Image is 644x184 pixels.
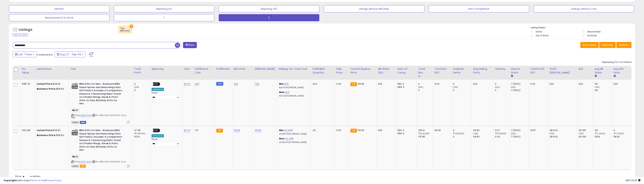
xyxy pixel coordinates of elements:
[550,129,577,132] div: 28.62%
[19,27,32,32] h5: Listings
[429,5,529,12] button: Non Competitive
[530,129,545,132] div: 16.87
[473,132,478,135] small: (0%)
[184,67,192,71] div: Cost
[55,51,85,57] button: Aug-27 - Sep-02
[22,67,34,75] div: Inv. value
[71,121,79,124] span: All listings currently available for purchase on Amazon
[595,82,612,86] div: 0%
[184,82,190,86] a: 25.44
[279,129,284,132] b: Min:
[579,129,593,132] div: 66.31%
[595,67,611,75] div: Avg BB Share
[378,82,393,86] div: N/A
[550,82,575,86] div: N/A
[434,67,450,75] div: Total Rev. Diff.
[595,89,612,92] div: 0%
[495,135,509,138] div: 0.43
[279,141,308,144] p: 29.59% Profit [PERSON_NAME]
[71,129,78,136] img: 51wUasW--bL._SL40_.jpg
[71,82,130,123] div: ASIN:
[219,14,319,21] button: 2
[152,67,181,71] div: Repricing
[216,129,223,133] small: FBA
[497,132,506,135] small: (32.56%)
[152,138,179,146] div: Preset:
[530,82,545,86] div: 0.00
[18,53,32,56] span: Last 7 Days
[279,129,308,135] div: %
[152,92,179,100] div: Preset:
[30,179,45,182] a: Terms of Use
[37,82,53,86] b: Listed Price:
[134,135,150,138] div: 50.61
[79,114,91,117] a: B08BG9JGXH
[216,67,231,71] div: Fulfillment
[418,129,433,132] div: 235.8
[195,129,212,132] div: 7.8
[579,135,593,138] div: 66.31%
[511,75,513,78] small: Days In Stock.
[37,134,66,137] div: $58.83
[587,34,597,37] label: Archived
[453,135,472,138] div: 3
[279,133,308,135] p: 29.59% Profit [PERSON_NAME]
[511,86,516,89] small: (0%)
[60,53,81,56] span: Aug-27 - Sep-02
[71,108,80,112] span: BDR
[579,82,590,86] div: N/A
[152,88,164,91] div: Amazon AI
[13,51,36,57] button: Last 7 Days
[580,42,599,48] button: Save View
[71,129,130,167] div: ASIN:
[279,95,308,97] p: N/A Profit [PERSON_NAME]
[595,86,600,89] small: (0%)
[37,134,56,137] b: Business Price:
[37,87,66,90] div: $58.83
[602,61,632,64] div: Displaying 1 to 2 of 2 items
[550,67,576,75] div: Profit [PERSON_NAME]
[279,137,285,140] b: Max:
[130,24,133,28] button: ×
[614,75,616,78] small: Avg Win Price.
[114,5,214,12] button: Repricing On
[219,5,319,12] button: Repricing Off
[279,90,285,94] b: Max:
[37,82,66,86] div: $58.95
[511,67,527,75] div: Days In Stock
[4,179,61,182] div: seller snap | |
[70,67,131,71] div: Title
[378,129,393,132] div: N/A
[313,67,333,75] div: Fulfillable Quantity
[418,86,423,89] small: (0%)
[79,82,122,106] b: BBQ Gifts for Men - Backyard BBQ Sauce Spices and Seasonings Sets Gift Packs | Includes 4 Competi...
[595,75,597,78] small: Avg BB Share.
[616,132,624,135] small: (-100%)
[71,82,78,89] img: 51wUasW--bL._SL40_.jpg
[495,86,500,89] small: (0%)
[255,82,259,86] a: N/A
[511,135,529,138] div: 7 (100%)
[22,82,33,86] div: 5189.76
[277,66,311,80] th: The percentage added to the cost of goods (COGS) that forms the calculator for Min & Max prices.
[46,179,61,182] a: Privacy Policy
[614,129,631,132] div: 0
[511,89,529,92] div: 7 (100%)
[134,89,150,92] div: 0
[455,132,464,135] small: (33.33%)
[279,67,310,71] div: Markup on Total Cost
[358,129,364,132] span: 58.95
[350,129,357,133] small: FBA
[137,132,145,135] small: (33.33%)
[421,132,430,135] small: (33.33%)
[313,129,332,132] div: 42
[418,67,431,75] div: Total Rev.
[350,67,375,75] div: Current Buybox Price
[453,89,472,92] div: 0
[120,27,130,32] span: Tags :
[616,42,632,48] button: Actions
[184,129,190,132] a: 25.44
[534,5,634,12] button: Listings without Cost
[597,132,605,135] small: (-100%)
[536,30,542,33] label: Active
